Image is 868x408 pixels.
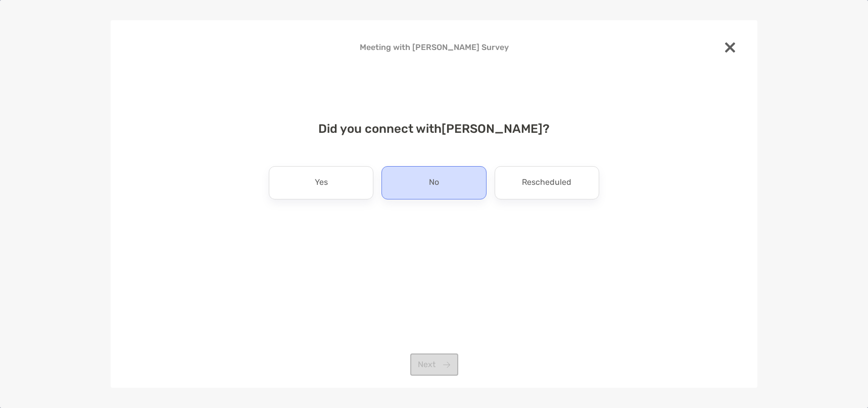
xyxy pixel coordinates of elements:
[315,175,328,191] p: Yes
[725,42,735,53] img: close modal
[127,122,741,136] h4: Did you connect with [PERSON_NAME] ?
[127,42,741,52] h4: Meeting with [PERSON_NAME] Survey
[429,175,439,191] p: No
[522,175,571,191] p: Rescheduled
